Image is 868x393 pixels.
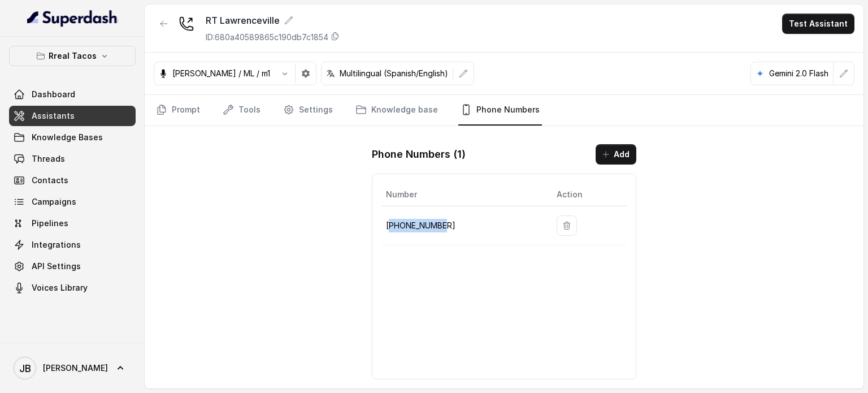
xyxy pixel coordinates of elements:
a: [PERSON_NAME] [9,352,136,384]
a: Campaigns [9,192,136,212]
th: Number [381,183,548,206]
a: Knowledge base [353,95,440,126]
a: Tools [220,95,263,126]
a: Voices Library [9,278,136,298]
p: Rreal Tacos [49,49,97,63]
a: Assistants [9,106,136,126]
p: [PHONE_NUMBER] [386,219,539,232]
span: [PERSON_NAME] [43,362,108,374]
p: Gemini 2.0 Flash [769,68,828,79]
h1: Phone Numbers ( 1 ) [372,145,466,163]
a: Prompt [154,95,202,126]
span: Voices Library [32,282,88,293]
p: [PERSON_NAME] / ML / m1 [172,68,270,79]
svg: google logo [756,69,765,78]
span: Dashboard [32,89,75,100]
span: Assistants [32,110,75,122]
span: Integrations [32,239,81,251]
a: Settings [281,95,335,126]
a: Threads [9,149,136,169]
a: Contacts [9,170,136,191]
p: ID: 680a40589865c190db7c1854 [206,32,328,43]
a: Pipelines [9,213,136,234]
button: Rreal Tacos [9,46,136,66]
a: Knowledge Bases [9,127,136,148]
div: RT Lawrenceville [206,14,340,27]
text: JB [19,362,31,374]
th: Action [548,183,627,206]
a: Dashboard [9,84,136,105]
p: Multilingual (Spanish/English) [340,68,448,79]
span: Knowledge Bases [32,132,103,143]
span: Campaigns [32,196,76,208]
span: API Settings [32,261,81,272]
a: Integrations [9,235,136,255]
button: Test Assistant [782,14,854,34]
a: Phone Numbers [458,95,542,126]
span: Pipelines [32,218,68,229]
img: light.svg [27,9,118,27]
span: Threads [32,153,65,165]
a: API Settings [9,256,136,277]
nav: Tabs [154,95,854,126]
button: Add [596,144,636,165]
span: Contacts [32,175,68,186]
